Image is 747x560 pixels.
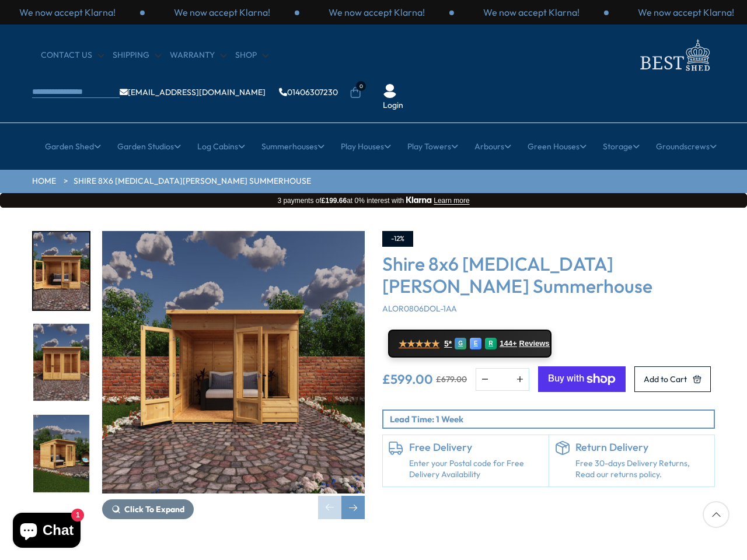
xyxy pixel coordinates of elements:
[279,88,338,96] a: 01406307230
[519,339,550,348] span: Reviews
[124,504,184,514] span: Click To Expand
[33,415,89,492] img: Alora_8x6_GARDEN_LHLIFE_200x200.jpg
[33,232,89,310] img: Alora_8x6_GARDEN_front_life_200x200.jpg
[356,81,366,91] span: 0
[388,330,551,358] a: ★★★★★ 5* G E R 144+ Reviews
[145,6,299,19] div: 1 / 3
[382,373,433,386] ins: £599.00
[74,176,311,187] a: Shire 8x6 [MEDICAL_DATA][PERSON_NAME] Summerhouse
[436,375,467,383] del: £679.00
[455,338,466,349] div: G
[113,50,161,61] a: Shipping
[170,50,226,61] a: Warranty
[474,132,511,161] a: Arbours
[633,36,715,74] img: logo
[341,132,391,161] a: Play Houses
[117,132,181,161] a: Garden Studios
[235,50,268,61] a: Shop
[329,6,425,19] p: We now accept Klarna!
[603,132,640,161] a: Storage
[32,231,90,311] div: 1 / 9
[120,88,266,96] a: [EMAIL_ADDRESS][DOMAIN_NAME]
[407,132,458,161] a: Play Towers
[383,84,397,98] img: User Icon
[575,458,709,481] p: Free 30-days Delivery Returns, Read our returns policy.
[102,231,365,519] div: 1 / 9
[174,6,270,19] p: We now accept Klarna!
[485,338,497,349] div: R
[32,414,90,494] div: 3 / 9
[382,231,413,247] div: -12%
[390,413,714,425] p: Lead Time: 1 Week
[382,303,457,314] span: ALOR0806DOL-1AA
[45,132,101,161] a: Garden Shed
[33,324,89,401] img: Alora_8x6_GARDEN_front_200x200.jpg
[299,6,454,19] div: 2 / 3
[197,132,245,161] a: Log Cabins
[318,496,341,519] div: Previous slide
[575,441,709,454] h6: Return Delivery
[399,338,439,349] span: ★★★★★
[409,458,543,481] a: Enter your Postal code for Free Delivery Availability
[454,6,609,19] div: 3 / 3
[528,132,587,161] a: Green Houses
[638,6,734,19] p: We now accept Klarna!
[102,499,194,519] button: Click To Expand
[634,366,711,392] button: Add to Cart
[483,6,580,19] p: We now accept Klarna!
[470,338,481,349] div: E
[656,132,717,161] a: Groundscrews
[644,375,687,383] span: Add to Cart
[350,87,361,99] a: 0
[32,323,90,402] div: 2 / 9
[41,50,104,61] a: CONTACT US
[500,339,516,348] span: 144+
[383,100,403,111] a: Login
[102,231,365,494] img: Shire 8x6 Alora Pent Summerhouse
[9,513,84,551] inbox-online-store-chat: Shopify online store chat
[382,253,715,297] h3: Shire 8x6 [MEDICAL_DATA][PERSON_NAME] Summerhouse
[409,441,543,454] h6: Free Delivery
[341,496,365,519] div: Next slide
[261,132,324,161] a: Summerhouses
[32,176,56,187] a: HOME
[19,6,116,19] p: We now accept Klarna!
